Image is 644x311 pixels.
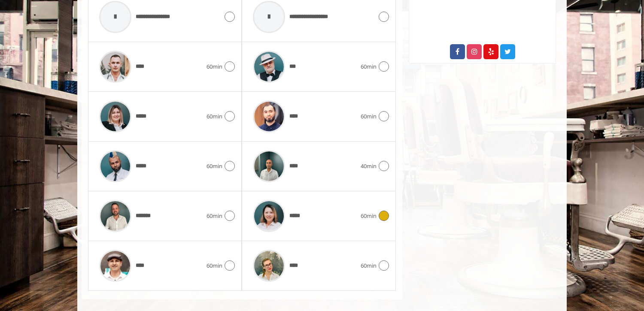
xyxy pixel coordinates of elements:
span: 60min [361,211,377,220]
span: 60min [207,211,222,220]
span: 60min [361,112,377,121]
span: 60min [361,62,377,71]
span: 40min [361,162,377,171]
span: 60min [207,261,222,270]
span: 60min [207,62,222,71]
span: 60min [207,112,222,121]
span: 60min [207,162,222,171]
span: 60min [361,261,377,270]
